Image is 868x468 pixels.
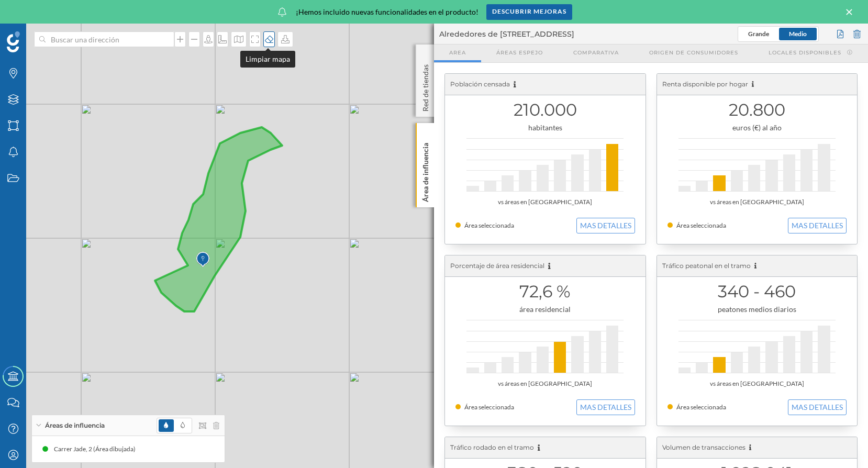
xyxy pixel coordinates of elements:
[455,378,635,389] div: vs áreas en [GEOGRAPHIC_DATA]
[667,100,847,120] h1: 20.800
[496,49,543,57] span: Áreas espejo
[196,249,209,270] img: Marker
[788,218,847,233] button: MAS DETALLES
[449,49,466,57] span: Area
[7,31,20,52] img: Geoblink Logo
[676,403,726,411] span: Área seleccionada
[420,139,431,202] p: Área de influencia
[649,49,738,57] span: Origen de consumidores
[464,221,514,229] span: Área seleccionada
[296,7,478,17] span: ¡Hemos incluido nuevas funcionalidades en el producto!
[667,304,847,315] div: peatones medios diarios
[657,437,858,459] div: Volumen de transacciones
[445,74,646,95] div: Población censada
[455,304,635,315] div: área residencial
[748,30,769,38] span: Grande
[788,399,847,415] button: MAS DETALLES
[576,218,635,233] button: MAS DETALLES
[667,122,847,133] div: euros (€) al año
[576,399,635,415] button: MAS DETALLES
[45,421,105,430] span: Áreas de influencia
[420,60,431,112] p: Red de tiendas
[657,74,858,95] div: Renta disponible por hogar
[667,282,847,302] h1: 340 - 460
[54,444,141,454] div: Carrer Jade, 2 (Área dibujada)
[240,51,295,68] div: Limpiar mapa
[445,437,646,459] div: Tráfico rodado en el tramo
[573,49,619,57] span: Comparativa
[657,255,858,277] div: Tráfico peatonal en el tramo
[439,29,574,39] span: Alrededores de [STREET_ADDRESS]
[455,197,635,207] div: vs áreas en [GEOGRAPHIC_DATA]
[21,7,58,17] span: Soporte
[769,49,841,57] span: Locales disponibles
[455,282,635,302] h1: 72,6 %
[667,378,847,389] div: vs áreas en [GEOGRAPHIC_DATA]
[667,197,847,207] div: vs áreas en [GEOGRAPHIC_DATA]
[676,221,726,229] span: Área seleccionada
[455,122,635,133] div: habitantes
[464,403,514,411] span: Área seleccionada
[789,30,807,38] span: Medio
[445,255,646,277] div: Porcentaje de área residencial
[455,100,635,120] h1: 210.000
